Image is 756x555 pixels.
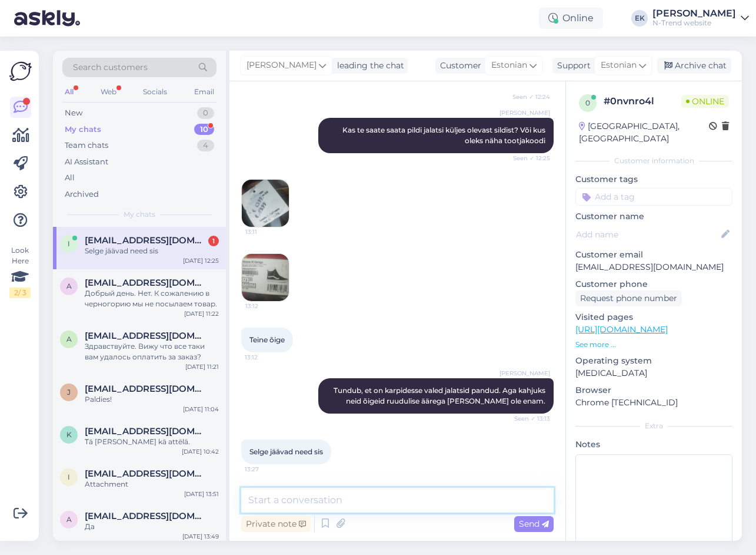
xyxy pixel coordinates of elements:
div: [DATE] 11:22 [184,309,219,318]
span: ivan0526@inbox.lv [85,468,207,479]
div: Request phone number [575,290,682,306]
div: Customer information [575,156,732,166]
p: [EMAIL_ADDRESS][DOMAIN_NAME] [575,261,732,273]
span: Kas te saate saata pildi jalatsi küljes olevast sildist? Või kus oleks näha tootjakoodi [342,125,547,145]
span: [PERSON_NAME] [499,108,550,117]
div: 4 [197,140,214,151]
div: Selge jäävad need sis [85,246,219,256]
span: [PERSON_NAME] [499,369,550,378]
span: a.nedilko@meta.ua [85,511,207,521]
div: Attachment [85,479,219,490]
div: EK [631,10,648,27]
span: Teine õige [249,335,285,344]
span: 13:27 [245,465,289,474]
p: See more ... [575,339,732,350]
span: [PERSON_NAME] [247,59,317,72]
a: [PERSON_NAME]N-Trend website [652,9,749,28]
div: Online [539,8,603,29]
span: My chats [124,209,155,220]
span: Seen ✓ 12:24 [506,92,550,101]
p: Notes [575,438,732,451]
div: New [65,107,82,119]
span: a [66,282,72,290]
span: Selge jäävad need sis [249,447,323,456]
p: Visited pages [575,311,732,323]
a: [URL][DOMAIN_NAME] [575,324,668,335]
p: Customer phone [575,278,732,290]
div: Archive chat [657,58,731,74]
div: Extra [575,421,732,431]
div: [DATE] 11:21 [185,362,219,371]
div: [DATE] 13:49 [182,532,219,541]
p: Operating system [575,355,732,367]
span: 0 [585,98,590,107]
span: Online [681,95,729,108]
span: Seen ✓ 13:13 [506,414,550,423]
div: Team chats [65,140,108,151]
div: [PERSON_NAME] [652,9,736,18]
span: i [68,473,70,481]
div: [DATE] 12:25 [183,256,219,265]
span: Estonian [601,59,637,72]
div: leading the chat [332,60,404,72]
div: 10 [194,124,214,136]
div: Здравствуйте. Вижу что все таки вам удалось оплатить за заказ? [85,341,219,362]
span: Estonian [491,59,527,72]
div: AI Assistant [65,156,108,168]
div: # 0nvnro4l [604,94,681,108]
div: Добрый день. Нет. К сожалению в черногорию мы не посылаем товар. [85,288,219,309]
div: Email [192,84,217,100]
span: indrek.luigujoe@gmail.com [85,235,207,246]
span: Seen ✓ 12:25 [506,154,550,163]
span: k [66,430,72,439]
img: Askly Logo [9,60,32,82]
span: annakononchuk29@gmail.com [85,277,207,288]
div: Да [85,521,219,532]
div: Web [98,84,119,100]
div: [GEOGRAPHIC_DATA], [GEOGRAPHIC_DATA] [579,120,709,145]
p: [MEDICAL_DATA] [575,367,732,379]
input: Add name [576,228,719,241]
span: 13:12 [245,353,289,362]
p: Customer name [575,210,732,223]
span: a [66,515,72,524]
img: Attachment [242,254,289,301]
div: All [65,172,75,184]
span: Search customers [73,61,148,74]
div: 0 [197,107,214,119]
p: Customer email [575,249,732,261]
span: Send [519,518,549,529]
div: Customer [435,60,481,72]
div: [DATE] 10:42 [182,447,219,456]
span: altynay.iskakova99@gmail.com [85,331,207,341]
span: i [68,239,70,248]
input: Add a tag [575,188,732,206]
div: 2 / 3 [9,288,31,298]
div: [DATE] 11:04 [183,405,219,414]
span: a [66,335,72,343]
p: Customer tags [575,173,732,186]
div: My chats [65,124,101,136]
p: Chrome [TECHNICAL_ID] [575,397,732,409]
img: Attachment [242,180,289,227]
div: 1 [208,236,219,246]
div: All [62,84,76,100]
div: Tā [PERSON_NAME] kā attēlā. [85,437,219,447]
span: kiicha13@inbox.lv [85,426,207,437]
div: Socials [141,84,169,100]
p: Browser [575,384,732,397]
div: [DATE] 13:51 [184,490,219,498]
span: 13:11 [245,227,289,236]
div: Private note [241,516,311,532]
span: 13:12 [245,302,289,310]
div: N-Trend website [652,18,736,28]
div: Paldies! [85,394,219,405]
span: janastepane@gmail.com [85,384,207,394]
span: Tundub, et on karpidesse valed jalatsid pandud. Aga kahjuks neid õigeid ruudulise äärega [PERSON_... [334,386,547,405]
div: Look Here [9,245,31,298]
span: j [67,388,71,397]
div: Support [552,60,591,72]
div: Archived [65,189,99,200]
